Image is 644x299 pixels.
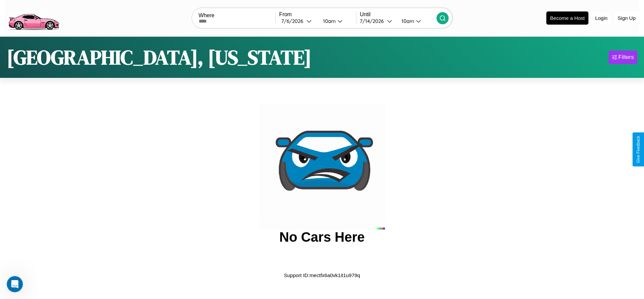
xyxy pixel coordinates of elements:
button: Become a Host [546,11,588,25]
div: 10am [320,18,337,24]
h1: [GEOGRAPHIC_DATA], [US_STATE] [7,43,312,71]
button: 10am [318,18,356,25]
img: car [259,103,385,230]
button: 10am [396,18,437,25]
button: Filters [609,51,637,64]
div: 7 / 6 / 2026 [281,18,307,24]
label: From [279,11,356,18]
label: Until [360,11,437,18]
button: Sign Up [614,12,639,24]
button: 7/6/2026 [279,18,318,25]
iframe: Intercom live chat [7,276,23,292]
h2: No Cars Here [279,230,364,245]
img: logo [5,3,62,32]
label: Where [199,12,276,19]
div: Filters [618,54,634,61]
button: Login [592,12,611,24]
div: 10am [398,18,416,24]
div: Give Feedback [636,136,641,163]
p: Support ID: mectfx6a0vk1it1u979q [284,271,360,280]
div: 7 / 14 / 2026 [360,18,387,24]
